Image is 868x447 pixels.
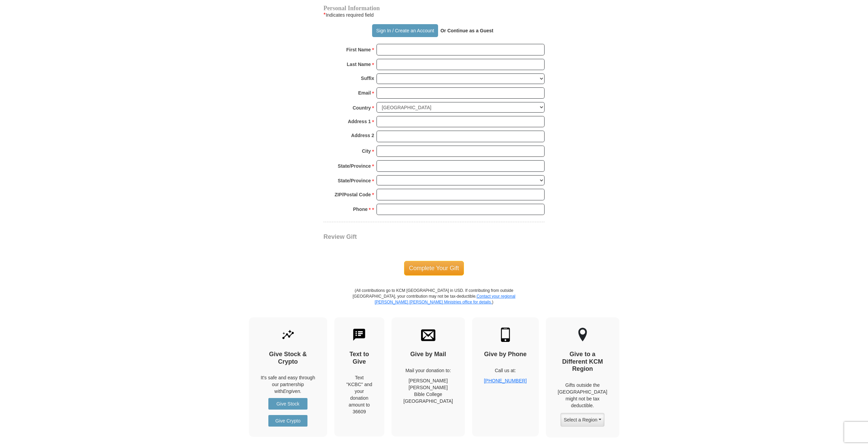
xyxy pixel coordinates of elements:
strong: State/Province [338,176,371,185]
strong: Phone [353,204,368,214]
div: Indicates required field [323,11,545,19]
a: Give Stock [268,398,307,410]
h4: Give to a Different KCM Region [558,351,607,373]
div: Text "KCBC" and your donation amount to 36609 [346,374,373,415]
strong: First Name [346,45,371,54]
a: Give Crypto [268,415,307,427]
strong: Last Name [347,60,371,69]
strong: State/Province [338,161,371,171]
a: [PHONE_NUMBER] [484,378,527,383]
i: Engiven. [283,388,301,394]
p: Gifts outside the [GEOGRAPHIC_DATA] might not be tax deductible. [558,382,607,409]
img: text-to-give.svg [352,328,366,342]
strong: ZIP/Postal Code [335,190,371,199]
strong: Email [358,88,371,98]
p: Mail your donation to: [403,367,453,374]
img: envelope.svg [421,328,435,342]
img: other-region [578,328,587,342]
span: Complete Your Gift [404,261,464,275]
strong: Address 2 [351,131,374,140]
p: [PERSON_NAME] [PERSON_NAME] Bible College [GEOGRAPHIC_DATA] [403,377,453,404]
h4: Give by Mail [403,351,453,358]
a: Contact your regional [PERSON_NAME] [PERSON_NAME] Ministries office for details. [374,294,515,304]
h4: Give by Phone [484,351,527,358]
img: mobile.svg [498,328,513,342]
span: Review Gift [323,233,357,240]
strong: Address 1 [348,117,371,126]
button: Sign In / Create an Account [372,24,438,37]
p: It's safe and easy through our partnership with [261,374,315,395]
button: Select a Region [561,413,604,427]
h4: Give Stock & Crypto [261,351,315,365]
p: (All contributions go to KCM [GEOGRAPHIC_DATA] in USD. If contributing from outside [GEOGRAPHIC_D... [352,288,516,317]
img: give-by-stock.svg [281,328,295,342]
strong: Suffix [361,73,374,83]
strong: Country [353,103,371,113]
p: Call us at: [484,367,527,374]
strong: Or Continue as a Guest [440,28,494,33]
h4: Text to Give [346,351,373,365]
h4: Personal Information [323,5,545,11]
strong: City [362,146,371,156]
